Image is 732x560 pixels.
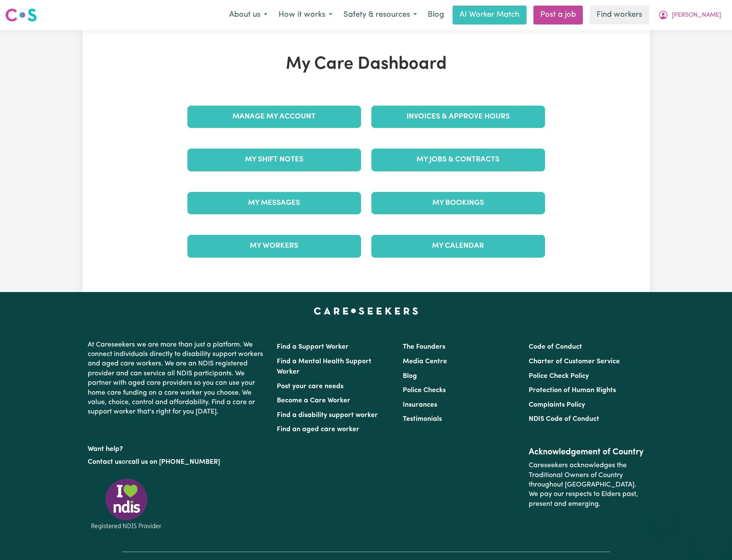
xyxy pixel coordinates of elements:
[590,6,649,24] a: Find workers
[529,402,585,408] a: Complaints Policy
[128,459,220,466] a: call us on [PHONE_NUMBER]
[277,412,378,419] a: Find a disability support worker
[187,192,361,214] a: My Messages
[277,426,359,433] a: Find an aged care worker
[224,6,273,24] button: About us
[423,6,449,24] a: Blog
[529,447,644,457] h2: Acknowledgement of Country
[403,387,446,394] a: Police Checks
[529,358,620,365] a: Charter of Customer Service
[529,416,599,423] a: NDIS Code of Conduct
[5,5,37,25] a: Careseekers logo
[182,54,550,75] h1: My Care Dashboard
[88,454,266,470] p: or
[88,459,122,466] a: Contact us
[403,358,447,365] a: Media Centre
[277,358,371,375] a: Find a Mental Health Support Worker
[371,149,545,171] a: My Jobs & Contracts
[652,6,727,24] button: My Account
[403,416,442,423] a: Testimonials
[453,6,527,24] a: AI Worker Match
[653,505,670,522] iframe: Close message
[187,235,361,257] a: My Workers
[371,192,545,214] a: My Bookings
[672,11,721,20] span: [PERSON_NAME]
[533,6,583,24] a: Post a job
[529,457,644,512] p: Careseekers acknowledges the Traditional Owners of Country throughout [GEOGRAPHIC_DATA]. We pay o...
[187,149,361,171] a: My Shift Notes
[88,337,266,420] p: At Careseekers we are more than just a platform. We connect individuals directly to disability su...
[5,7,37,23] img: Careseekers logo
[187,106,361,128] a: Manage My Account
[529,344,582,350] a: Code of Conduct
[338,6,423,24] button: Safety & resources
[371,106,545,128] a: Invoices & Approve Hours
[403,373,417,380] a: Blog
[529,373,589,380] a: Police Check Policy
[371,235,545,257] a: My Calendar
[314,307,418,314] a: Careseekers home page
[88,477,165,531] img: Registered NDIS provider
[403,344,445,350] a: The Founders
[273,6,338,24] button: How it works
[698,526,725,553] iframe: Button to launch messaging window
[403,402,437,408] a: Insurances
[277,344,349,350] a: Find a Support Worker
[88,441,266,454] p: Want help?
[529,387,616,394] a: Protection of Human Rights
[277,383,343,390] a: Post your care needs
[277,397,350,404] a: Become a Care Worker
